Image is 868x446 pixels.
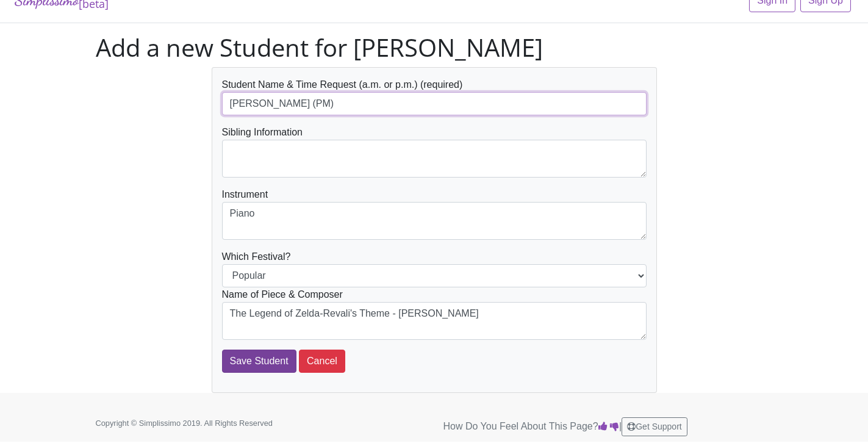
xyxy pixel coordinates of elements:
[222,77,647,373] form: Which Festival?
[622,417,687,436] button: Get Support
[443,417,773,436] p: How Do You Feel About This Page? |
[222,187,647,240] div: Instrument
[96,417,309,429] p: Copyright © Simplissimo 2019. All Rights Reserved
[222,350,296,373] input: Save Student
[96,33,773,62] h1: Add a new Student for [PERSON_NAME]
[222,287,647,340] div: Name of Piece & Composer
[222,77,647,115] div: Student Name & Time Request (a.m. or p.m.) (required)
[299,350,345,373] button: Cancel
[222,125,647,178] div: Sibling Information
